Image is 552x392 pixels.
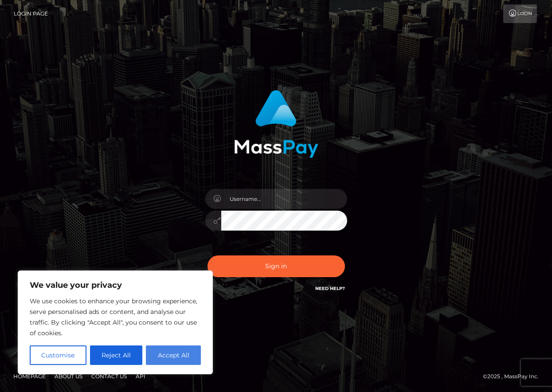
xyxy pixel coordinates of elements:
[18,270,213,374] div: We value your privacy
[30,280,201,290] p: We value your privacy
[14,4,48,23] a: Login Page
[315,286,345,291] a: Need Help?
[132,369,149,383] a: API
[207,255,345,277] button: Sign in
[10,369,49,383] a: Homepage
[30,296,201,338] p: We use cookies to enhance your browsing experience, serve personalised ads or content, and analys...
[146,345,201,365] button: Accept All
[88,369,130,383] a: Contact Us
[503,4,537,23] a: Login
[483,372,545,381] div: © 2025 , MassPay Inc.
[30,345,86,365] button: Customise
[90,345,143,365] button: Reject All
[221,189,347,209] input: Username...
[51,369,86,383] a: About Us
[234,90,318,158] img: MassPay Login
